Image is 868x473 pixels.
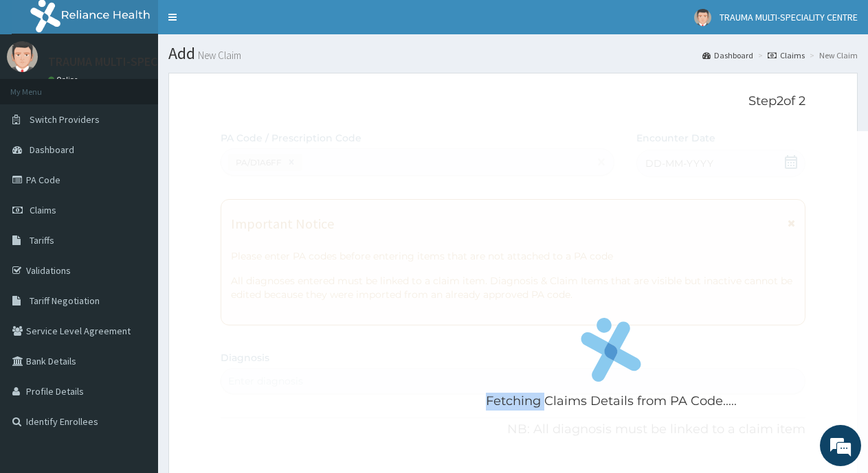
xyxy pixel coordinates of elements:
div: Chat with us now [71,77,231,95]
span: Tariff Negotiation [30,295,100,307]
a: Online [48,75,81,84]
span: Claims [30,204,56,216]
a: Dashboard [702,49,753,61]
p: Step 2 of 2 [221,94,805,109]
p: TRAUMA MULTI-SPECIALITY CENTRE [48,56,236,68]
span: Switch Providers [30,113,100,126]
h1: Add [168,45,858,62]
span: Tariffs [30,234,54,246]
span: Dashboard [30,143,74,156]
span: We're online! [80,146,190,285]
p: Fetching Claims Details from PA Code..... [486,393,737,411]
span: TRAUMA MULTI-SPECIALITY CENTRE [720,11,858,23]
img: User Image [7,41,38,72]
img: User Image [694,9,711,26]
a: Claims [768,49,805,61]
div: Minimize live chat window [225,7,258,40]
small: New Claim [195,50,241,60]
li: New Claim [806,49,858,61]
textarea: Type your message and hit 'Enter' [7,322,262,370]
img: d_794563401_company_1708531726252_794563401 [25,69,56,103]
